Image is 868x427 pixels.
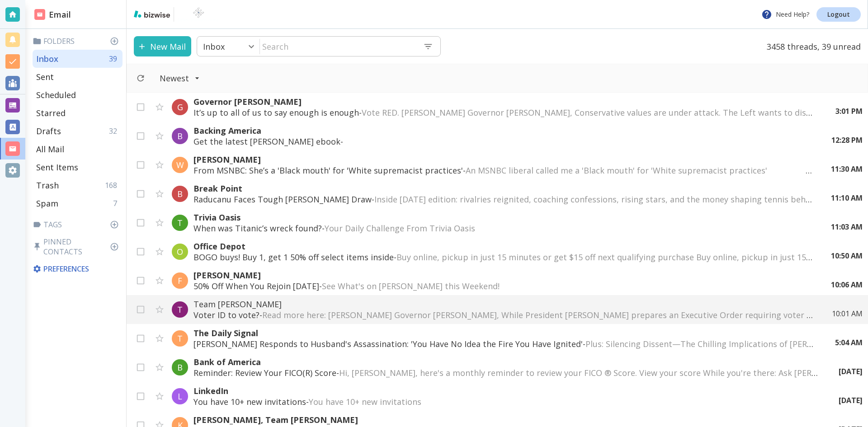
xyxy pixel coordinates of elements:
[33,264,121,274] p: Preferences
[177,188,183,199] p: B
[325,223,658,234] span: Your Daily Challenge From Trivia Oasis ‌ ‌ ‌ ‌ ‌ ‌ ‌ ‌ ‌ ‌ ‌ ‌ ‌ ‌ ‌ ‌ ‌ ‌ ‌ ‌ ‌ ‌ ‌ ‌ ‌ ‌ ‌ ‌ ‌ ...
[36,144,64,155] p: All Mail
[177,246,183,257] p: O
[309,396,616,407] span: You have 10+ new invitations ͏ ͏ ͏ ͏ ͏ ͏ ͏ ͏ ͏ ͏ ͏ ͏ ͏ ͏ ͏ ͏ ͏ ͏ ͏ ͏ ͏ ͏ ͏ ͏ ͏ ͏ ͏ ͏ ͏ ͏ ͏ ͏ ͏ ͏ ...
[36,198,58,209] p: Spam
[343,136,456,147] span: ͏‌ ﻿͏‌ ﻿͏‌ ﻿͏‌ ﻿͏‌ ﻿͏‌ ﻿͏‌ ﻿͏‌ ﻿͏‌ ﻿͏‌ ﻿͏‌ ﻿͏‌ ﻿͏‌ ﻿͏‌ ﻿͏‌ ﻿͏‌ ﻿͏‌ ﻿͏‌ ﻿͏‌ ﻿͏‌ ﻿͏‌ ﻿͏‌ ﻿͏‌ ﻿͏‌ ﻿͏...
[134,10,170,18] img: bizwise
[193,107,817,118] p: It’s up to all of us to say enough is enough -
[839,366,863,376] p: [DATE]
[193,414,821,425] p: [PERSON_NAME], Team [PERSON_NAME]
[36,126,61,136] p: Drafts
[33,176,123,194] div: Trash168
[260,37,416,56] input: Search
[193,96,817,107] p: Governor [PERSON_NAME]
[827,11,850,18] p: Logout
[831,222,863,232] p: 11:03 AM
[33,86,123,104] div: Scheduled
[177,362,183,373] p: B
[33,237,123,257] p: Pinned Contacts
[193,241,813,252] p: Office Depot
[832,309,863,319] p: 10:01 AM
[193,165,813,176] p: From MSNBC: She’s a 'Black mouth' for 'White supremacist practices' -
[193,281,813,291] p: 50% Off When You Rejoin [DATE] -
[33,122,123,140] div: Drafts32
[33,68,123,86] div: Sent
[33,50,123,68] div: Inbox39
[113,198,121,208] p: 7
[761,9,809,20] p: Need Help?
[193,212,813,223] p: Trivia Oasis
[835,106,863,116] p: 3:01 PM
[33,158,123,176] div: Sent Items
[193,299,814,310] p: Team [PERSON_NAME]
[36,89,76,100] p: Scheduled
[151,68,209,88] button: Filter
[33,220,123,230] p: Tags
[193,252,813,263] p: BOGO buys! Buy 1, get 1 50% off select items inside -
[816,7,861,22] a: Logout
[193,136,813,147] p: Get the latest [PERSON_NAME] ebook -
[105,180,121,190] p: 168
[203,41,225,52] p: Inbox
[178,7,219,22] img: BioTech International
[34,9,71,21] h2: Email
[193,367,821,378] p: Reminder: Review Your FICO(R) Score -
[193,310,814,320] p: Voter ID to vote? -
[31,260,123,277] div: Preferences
[322,281,678,291] span: See What's on [PERSON_NAME] this Weekend! ͏ ‌ ﻿ ͏ ‌ ﻿ ͏ ‌ ﻿ ͏ ‌ ﻿ ͏ ‌ ﻿ ͏ ‌ ﻿ ͏ ‌ ﻿ ͏ ‌ ﻿ ͏ ‌ ﻿ ͏...
[132,70,149,86] button: Refresh
[177,304,183,315] p: T
[33,36,123,46] p: Folders
[193,183,813,194] p: Break Point
[177,333,183,344] p: T
[193,154,813,165] p: [PERSON_NAME]
[193,396,821,407] p: You have 10+ new invitations -
[36,108,66,118] p: Starred
[176,160,184,170] p: W
[178,275,182,286] p: F
[193,125,813,136] p: Backing America
[831,193,863,203] p: 11:10 AM
[193,194,813,205] p: Raducanu Faces Tough [PERSON_NAME] Draw -
[177,217,183,228] p: T
[193,357,821,367] p: Bank of America
[109,54,121,64] p: 39
[177,102,183,113] p: G
[33,104,123,122] div: Starred
[835,338,863,347] p: 5:04 AM
[36,71,54,82] p: Sent
[33,140,123,158] div: All Mail
[831,280,863,290] p: 10:06 AM
[36,180,59,191] p: Trash
[36,162,78,173] p: Sent Items
[33,194,123,212] div: Spam7
[36,53,58,64] p: Inbox
[177,131,183,141] p: B
[193,270,813,281] p: [PERSON_NAME]
[109,126,121,136] p: 32
[34,9,45,20] img: DashboardSidebarEmail.svg
[831,164,863,174] p: 11:30 AM
[193,338,817,349] p: [PERSON_NAME] Responds to Husband's Assassination: 'You Have No Idea the Fire You Have Ignited' -
[134,36,191,56] button: New Mail
[761,36,861,56] p: 3458 threads, 39 unread
[839,395,863,405] p: [DATE]
[178,391,182,402] p: L
[831,251,863,261] p: 10:50 AM
[193,328,817,338] p: The Daily Signal
[831,135,863,145] p: 12:28 PM
[193,223,813,234] p: When was Titanic’s wreck found? -
[193,385,821,396] p: LinkedIn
